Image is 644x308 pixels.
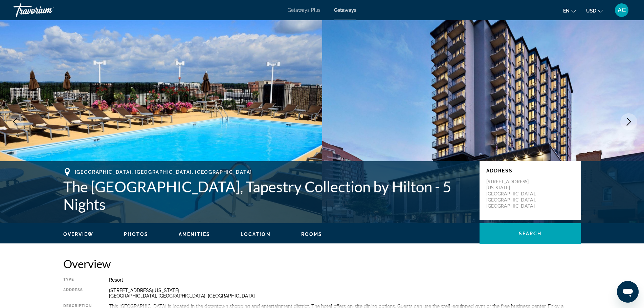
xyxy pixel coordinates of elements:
span: Rooms [301,232,323,237]
span: AC [618,7,626,14]
button: Photos [124,231,148,237]
button: Change language [563,6,576,16]
div: Type [63,277,92,283]
span: Photos [124,232,148,237]
span: Search [519,231,542,236]
button: Previous image [7,113,24,130]
button: Rooms [301,231,323,237]
span: [GEOGRAPHIC_DATA], [GEOGRAPHIC_DATA], [GEOGRAPHIC_DATA] [75,169,252,175]
button: User Menu [613,3,630,17]
span: Location [241,232,271,237]
span: en [563,8,570,14]
div: Address [63,288,92,299]
button: Location [241,231,271,237]
button: Next image [620,113,637,130]
button: Overview [63,231,94,237]
p: Address [486,168,574,173]
button: Amenities [179,231,210,237]
button: Search [480,223,581,244]
span: USD [586,8,596,14]
a: Travorium [14,1,81,19]
span: Amenities [179,232,210,237]
div: [STREET_ADDRESS][US_STATE] [GEOGRAPHIC_DATA], [GEOGRAPHIC_DATA], [GEOGRAPHIC_DATA] [109,288,581,299]
a: Getaways [334,7,356,13]
div: Resort [109,277,581,283]
p: [STREET_ADDRESS][US_STATE] [GEOGRAPHIC_DATA], [GEOGRAPHIC_DATA], [GEOGRAPHIC_DATA] [486,179,540,209]
iframe: Button to launch messaging window [617,281,639,303]
h1: The [GEOGRAPHIC_DATA], Tapestry Collection by Hilton - 5 Nights [63,178,473,213]
h2: Overview [63,257,581,270]
button: Change currency [586,6,603,16]
span: Overview [63,232,94,237]
a: Getaways Plus [288,7,320,13]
